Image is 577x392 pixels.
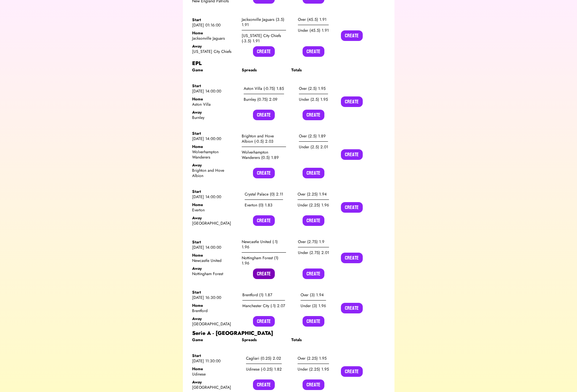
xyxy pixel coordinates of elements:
button: Create [303,215,324,226]
button: Create [253,110,275,120]
div: [GEOGRAPHIC_DATA] [192,221,236,226]
div: [DATE] 14:00:00 [192,89,236,94]
div: Under (45.5) 1.91 [298,25,329,36]
div: Aston Villa (-0.75) 1.85 [244,83,284,94]
div: Start [192,189,236,194]
div: Brighton and Hove Albion (-0.5) 2.03 [242,131,286,147]
div: Under (2.25) 1.95 [298,364,329,374]
div: Over (3) 1.94 [301,290,326,301]
div: Over (2.75) 1.9 [298,236,329,247]
div: Over (2.25) 1.95 [298,353,329,364]
div: Everton (0) 1.83 [245,200,283,210]
div: Manchester City (-1) 2.07 [242,301,285,311]
button: Create [253,46,275,57]
div: [DATE] 11:30:00 [192,358,236,364]
button: Create [303,316,324,327]
button: Create [303,268,324,279]
div: Wolverhampton Wanderers (0.5) 1.89 [242,147,286,163]
div: Start [192,290,236,295]
div: Away [192,110,236,115]
button: Create [341,30,363,41]
div: Game [192,337,236,342]
div: Away [192,44,236,49]
div: Nottingham Forest [192,271,236,276]
div: Over (2.5) 1.95 [299,83,328,94]
div: [GEOGRAPHIC_DATA] [192,321,236,327]
div: Away [192,215,236,221]
div: Home [192,96,236,102]
div: [US_STATE] City Chiefs (-3.5) 1.91 [242,30,286,46]
div: Over (2.25) 1.94 [298,189,329,200]
div: Brentford (1) 1.87 [242,290,285,301]
div: Game [192,67,236,73]
div: Udinese (-0.25) 1.82 [246,364,282,374]
div: Home [192,30,236,36]
div: Away [192,379,236,385]
div: Home [192,202,236,207]
div: Jacksonville Jaguars (3.5) 1.91 [242,14,286,30]
div: Over (2.5) 1.89 [299,131,328,142]
div: Aston Villa [192,102,236,107]
button: Create [341,303,363,313]
div: Brentford [192,308,236,313]
div: Start [192,353,236,358]
div: Spreads [242,337,286,342]
div: [DATE] 16:30:00 [192,295,236,300]
button: Create [303,46,324,57]
div: Under (2.25) 1.96 [298,200,329,210]
div: [US_STATE] City Chiefs [192,49,236,54]
button: Create [253,215,275,226]
div: [GEOGRAPHIC_DATA] [192,385,236,390]
div: Start [192,239,236,245]
div: Nottingham Forest (1) 1.96 [242,253,286,268]
button: Create [303,168,324,178]
button: Create [303,379,324,390]
div: Totals [291,67,336,73]
div: Under (2.5) 2.01 [299,142,328,152]
div: Serie A - [GEOGRAPHIC_DATA] [192,329,385,337]
div: Brighton and Hove Albion [192,168,236,178]
div: Start [192,17,236,22]
div: Udinese [192,372,236,377]
div: [DATE] 14:00:00 [192,136,236,141]
div: Crystal Palace (0) 2.11 [245,189,283,200]
button: Create [303,110,324,120]
div: Newcastle United (-1) 1.96 [242,236,286,253]
div: Everton [192,207,236,213]
button: Create [341,149,363,160]
div: Jacksonville Jaguars [192,36,236,41]
div: Home [192,144,236,149]
div: Over (45.5) 1.91 [298,14,329,25]
div: Start [192,83,236,89]
button: Create [253,268,275,279]
button: Create [253,168,275,178]
button: Create [341,253,363,263]
div: Home [192,253,236,258]
div: [DATE] 14:00:00 [192,194,236,199]
div: Totals [291,337,336,342]
button: Create [253,379,275,390]
button: Create [341,366,363,377]
div: Home [192,366,236,372]
div: Wolverhampton Wanderers [192,149,236,160]
div: Home [192,303,236,308]
div: [DATE] 01:16:00 [192,22,236,28]
div: Cagliari (0.25) 2.02 [246,353,282,364]
div: Away [192,316,236,321]
div: Newcastle United [192,258,236,263]
div: Under (2.5) 1.95 [299,94,328,105]
button: Create [253,316,275,327]
div: Burnley (0.75) 2.09 [244,94,284,105]
div: [DATE] 14:00:00 [192,245,236,250]
div: Away [192,266,236,271]
div: Spreads [242,67,286,73]
div: Away [192,162,236,168]
div: Under (2.75) 2.01 [298,247,329,258]
div: Burnley [192,115,236,120]
div: EPL [192,59,385,67]
div: Under (3) 1.96 [301,301,326,311]
div: Start [192,131,236,136]
button: Create [341,96,363,107]
button: Create [341,202,363,213]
